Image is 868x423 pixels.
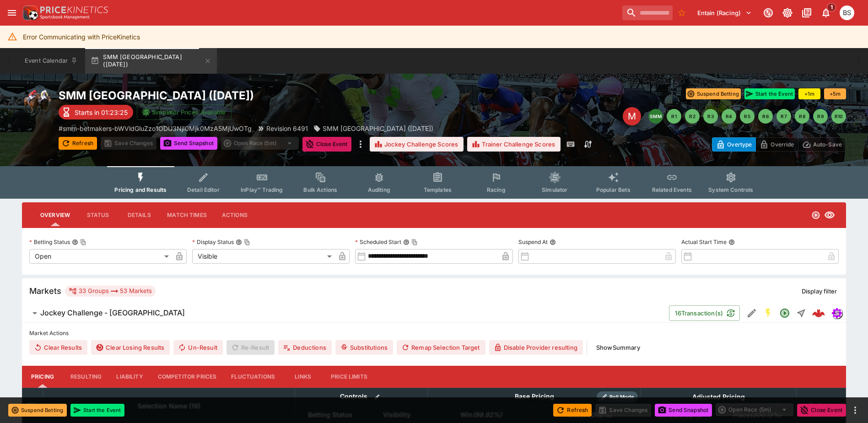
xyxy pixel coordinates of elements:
button: Close Event [797,404,846,417]
button: R10 [831,109,846,124]
button: Display filter [796,284,842,298]
button: Open [776,305,793,321]
button: Remap Selection Target [397,340,485,355]
button: Event Calendar [19,48,83,74]
p: Copy To Clipboard [59,124,252,133]
button: Competitor Prices [151,366,224,388]
div: d028a8d9-d774-4416-ae02-aba3b2488e3c [812,307,825,320]
p: Overtype [727,140,752,149]
button: Actions [214,204,255,226]
div: Event type filters [107,166,760,199]
span: Pricing and Results [114,186,167,193]
button: Close Event [302,137,351,152]
h5: Markets [29,286,61,296]
p: Override [771,140,794,149]
button: Straight [793,305,809,321]
svg: Open [811,211,820,220]
p: Auto-Save [813,140,842,149]
div: Edit Meeting [623,107,641,125]
img: PriceKinetics Logo [20,4,38,22]
button: Liability [109,366,150,388]
button: Notifications [818,5,834,21]
p: Scheduled Start [355,238,401,246]
h2: Copy To Clipboard [59,88,453,103]
button: Start the Event [70,404,124,417]
button: Price Limits [323,366,375,388]
button: SGM Enabled [760,305,776,321]
button: Betting StatusCopy To Clipboard [72,239,78,245]
span: Re-Result [226,340,275,355]
button: Suspend Betting [686,88,741,99]
span: Roll Mode [606,393,638,401]
th: Silk [22,388,43,423]
a: d028a8d9-d774-4416-ae02-aba3b2488e3c [809,304,828,322]
p: Revision 6491 [266,124,308,133]
button: SMM [GEOGRAPHIC_DATA] ([DATE]) [85,48,217,74]
span: Simulator [542,186,567,193]
div: split button [221,137,299,150]
button: R1 [667,109,681,124]
button: Copy To Clipboard [411,239,418,245]
button: Display StatusCopy To Clipboard [236,239,242,245]
div: Visible [192,249,335,264]
button: R7 [776,109,791,124]
button: Suspend Betting [8,404,67,417]
button: R6 [758,109,773,124]
button: Resulting [63,366,109,388]
span: Detail Editor [187,186,220,193]
p: Display Status [192,238,234,246]
div: simulator [831,308,842,319]
button: Auto-Save [798,137,846,152]
button: R3 [703,109,718,124]
p: Suspend At [518,238,548,246]
button: R2 [685,109,700,124]
img: horse_racing.png [22,88,51,118]
button: Brendan Scoble [837,3,857,23]
button: more [850,405,861,416]
button: Clear Losing Results [91,340,170,355]
button: Start the Event [744,88,795,99]
button: Disable Provider resulting [489,340,583,355]
span: Auditing [368,186,390,193]
span: Popular Bets [596,186,631,193]
input: search [622,5,673,20]
p: Actual Start Time [681,238,727,246]
button: open drawer [4,5,20,21]
button: Clear Results [29,340,87,355]
button: Refresh [59,137,97,150]
button: +5m [824,88,846,99]
div: Start From [712,137,846,152]
button: No Bookmarks [674,5,689,20]
button: Overview [33,204,77,226]
span: Templates [424,186,452,193]
button: Match Times [160,204,214,226]
img: PriceKinetics [40,6,108,13]
button: R5 [740,109,755,124]
img: Sportsbook Management [40,15,90,19]
button: Links [282,366,323,388]
nav: pagination navigation [648,109,846,124]
span: Un-Result [173,340,222,355]
button: R8 [795,109,809,124]
button: Send Snapshot [655,404,712,417]
button: Bulk edit [371,391,383,403]
button: Documentation [798,5,815,21]
button: Toggle light/dark mode [779,5,796,21]
span: Racing [487,186,506,193]
div: split button [716,403,793,416]
button: Details [119,204,160,226]
button: Status [77,204,119,226]
button: Select Tenant [692,5,757,20]
button: Deductions [278,340,332,355]
span: 1 [827,3,836,12]
span: InPlay™ Trading [241,186,283,193]
button: Substitutions [335,340,393,355]
button: R4 [722,109,736,124]
button: Connected to PK [760,5,776,21]
p: Starts in 01:23:25 [75,108,128,117]
button: ShowSummary [591,340,646,355]
p: SMM [GEOGRAPHIC_DATA] ([DATE]) [323,124,433,133]
button: Simulator Prices Available [137,104,232,120]
button: Copy To Clipboard [80,239,86,245]
button: Suspend At [550,239,556,245]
